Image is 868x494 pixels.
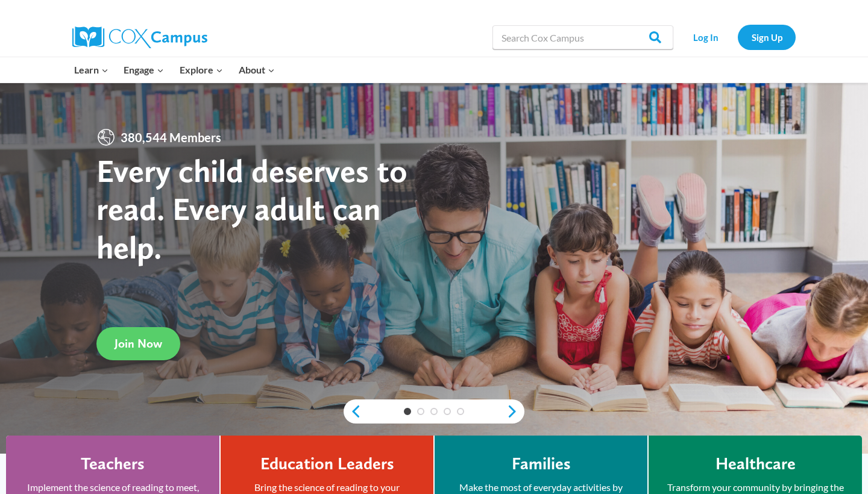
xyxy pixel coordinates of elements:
nav: Primary Navigation [66,57,282,83]
span: About [239,62,275,78]
div: content slider buttons [344,399,524,424]
span: Learn [74,62,108,78]
span: 380,544 Members [116,128,226,147]
a: next [506,404,524,419]
a: Join Now [96,327,180,360]
span: Engage [124,62,164,78]
span: Join Now [115,336,162,351]
img: Cox Campus [72,27,207,48]
a: 3 [430,408,438,415]
span: Explore [180,62,223,78]
h4: Healthcare [715,454,796,474]
a: 4 [444,408,451,415]
a: 1 [404,408,411,415]
h4: Education Leaders [260,454,394,474]
a: Sign Up [738,25,796,49]
h4: Teachers [81,454,145,474]
a: previous [344,404,362,419]
nav: Secondary Navigation [679,25,796,49]
input: Search Cox Campus [492,25,673,49]
strong: Every child deserves to read. Every adult can help. [96,151,407,266]
a: 2 [417,408,424,415]
a: Log In [679,25,732,49]
h4: Families [512,454,571,474]
a: 5 [457,408,464,415]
